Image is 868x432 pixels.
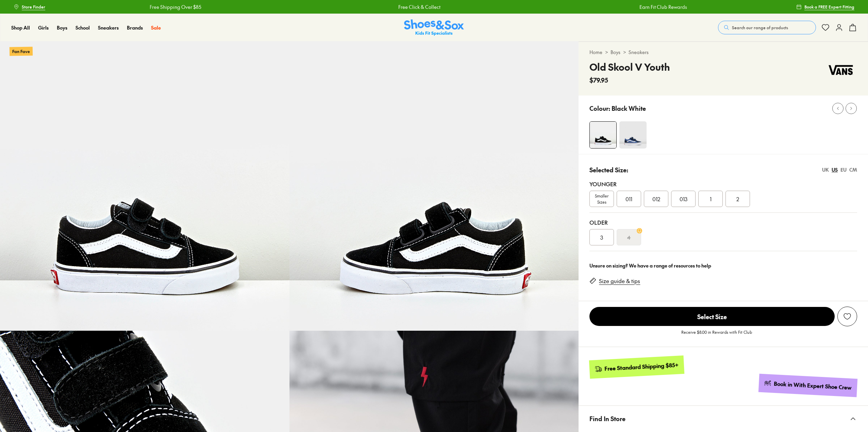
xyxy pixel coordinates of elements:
a: Boys [57,24,67,31]
div: EU [840,166,847,173]
span: 3 [600,233,603,241]
div: Free Standard Shipping $85+ [604,361,679,373]
span: 2 [736,195,739,203]
span: Smaller Sizes [590,193,614,205]
div: US [832,166,838,173]
button: Search our range of products [718,21,816,34]
div: CM [849,166,857,173]
div: Older [589,218,857,226]
button: Add to Wishlist [837,307,857,326]
span: Book a FREE Expert Fitting [804,4,854,10]
span: 011 [625,195,632,203]
span: Find In Store [589,409,625,429]
img: Vendor logo [824,60,857,80]
button: Select Size [589,307,835,326]
span: 012 [652,195,660,203]
img: SNS_Logo_Responsive.svg [404,19,464,36]
a: Free Click & Collect [395,3,437,11]
div: Unsure on sizing? We have a range of resources to help [589,262,857,269]
a: Girls [38,24,49,31]
span: 1 [710,195,712,203]
s: 4 [627,233,631,241]
span: Store Finder [22,4,45,10]
div: > > [589,49,857,56]
div: UK [822,166,829,173]
a: School [76,24,90,31]
span: 013 [680,195,687,203]
p: Selected Size: [589,165,628,174]
h4: Old Skool V Youth [589,60,670,74]
div: Younger [589,180,857,188]
a: Earn Fit Club Rewards [636,3,684,11]
a: Shop All [11,24,30,31]
a: Size guide & tips [599,277,640,285]
img: 4-112464_1 [590,122,616,148]
a: Sneakers [98,24,119,31]
iframe: Find in Store [589,431,857,432]
a: Free Standard Shipping $85+ [589,356,684,379]
img: 6-112466_1 [289,41,579,331]
div: Book in With Expert Shoe Crew [774,380,852,392]
span: $79.95 [589,75,608,85]
img: 4-199020_1 [619,121,647,149]
a: Boys [611,49,620,56]
a: Shoes & Sox [404,19,464,36]
a: Sale [151,24,161,31]
p: Fan Fave [10,47,33,56]
a: Sneakers [629,49,649,56]
a: Store Finder [14,1,45,13]
button: Find In Store [579,406,868,431]
a: Book in With Expert Shoe Crew [758,374,857,397]
a: Book a FREE Expert Fitting [796,1,854,13]
a: Free Shipping Over $85 [146,3,198,11]
span: Search our range of products [732,24,788,31]
a: Brands [127,24,143,31]
a: Home [589,49,602,56]
p: Receive $8.00 in Rewards with Fit Club [681,329,752,341]
span: Select Size [589,307,835,326]
p: Black White [612,104,646,113]
p: Colour: [589,104,610,113]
